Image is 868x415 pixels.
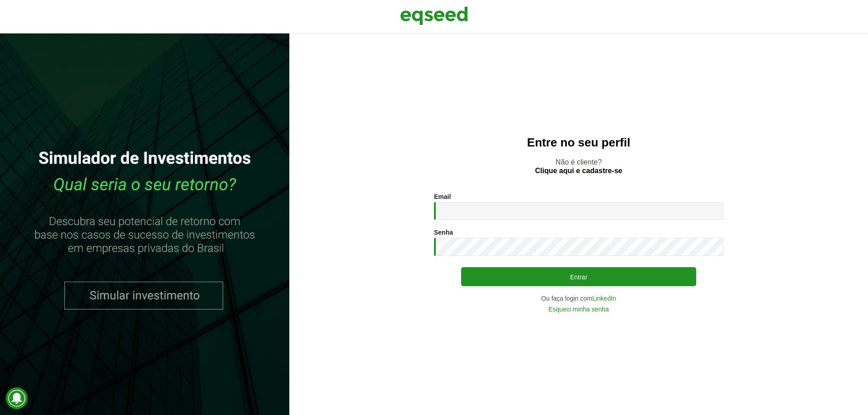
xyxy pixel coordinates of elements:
[307,158,850,175] p: Não é cliente?
[307,136,850,149] h2: Entre no seu perfil
[434,229,453,236] label: Senha
[434,193,451,200] label: Email
[592,295,616,302] a: LinkedIn
[535,167,623,174] a: Clique aqui e cadastre-se
[548,306,609,312] a: Esqueci minha senha
[461,267,696,286] button: Entrar
[434,295,723,302] div: Ou faça login com
[400,5,468,27] img: EqSeed Logo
